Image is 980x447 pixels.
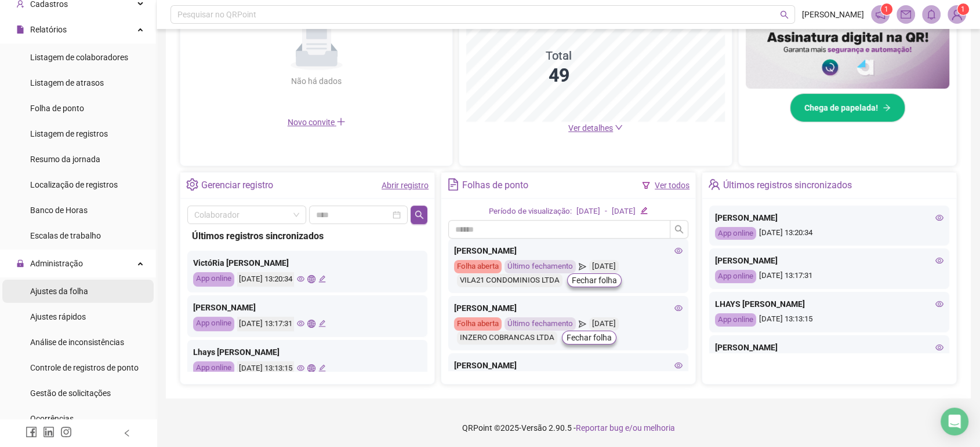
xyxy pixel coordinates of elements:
[307,275,315,283] span: global
[715,313,756,327] div: App online
[576,423,675,433] span: Reportar bug e/ou melhoria
[935,300,943,308] span: eye
[201,175,273,195] div: Gerenciar registro
[723,175,852,195] div: Últimos registros sincronizados
[935,257,943,265] span: eye
[901,9,911,20] span: mail
[30,414,74,423] span: Ocorrências
[674,225,684,234] span: search
[568,123,613,133] span: Ver detalhes
[572,274,617,287] span: Fechar folha
[715,211,943,224] div: [PERSON_NAME]
[674,361,683,369] span: eye
[457,331,557,345] div: INZERO COBRANCAS LTDA
[318,320,326,327] span: edit
[237,317,294,331] div: [DATE] 13:17:31
[579,317,586,331] span: send
[715,313,943,327] div: [DATE] 13:13:15
[568,123,623,133] a: Ver detalhes down
[521,423,547,433] span: Versão
[780,10,789,19] span: search
[454,244,683,257] div: [PERSON_NAME]
[186,178,198,190] span: setting
[318,364,326,372] span: edit
[642,181,650,189] span: filter
[237,272,294,287] div: [DATE] 13:20:34
[263,75,370,87] div: Não há dados
[589,317,619,331] div: [DATE]
[43,426,55,438] span: linkedin
[30,338,124,347] span: Análise de inconsistências
[237,361,294,376] div: [DATE] 13:13:15
[30,129,108,138] span: Listagem de registros
[884,5,888,13] span: 1
[883,104,891,112] span: arrow-right
[193,346,422,358] div: Lhays [PERSON_NAME]
[579,260,586,273] span: send
[674,304,683,312] span: eye
[30,155,100,164] span: Resumo da jornada
[640,207,648,214] span: edit
[926,9,937,20] span: bell
[193,301,422,314] div: [PERSON_NAME]
[562,331,616,345] button: Fechar folha
[567,273,622,287] button: Fechar folha
[935,343,943,351] span: eye
[746,21,949,89] img: banner%2F02c71560-61a6-44d4-94b9-c8ab97240462.png
[318,275,326,283] span: edit
[655,181,689,190] a: Ver todos
[875,9,885,20] span: notification
[30,25,67,34] span: Relatórios
[193,317,234,331] div: App online
[30,363,139,372] span: Controle de registros de ponto
[674,247,683,255] span: eye
[948,6,966,23] img: 87615
[307,320,315,327] span: global
[415,210,424,219] span: search
[454,359,683,372] div: [PERSON_NAME]
[16,25,24,34] span: file
[193,257,422,269] div: VictóRia [PERSON_NAME]
[123,429,131,437] span: left
[715,341,943,354] div: [PERSON_NAME]
[30,287,88,296] span: Ajustes da folha
[288,118,346,127] span: Novo convite
[790,93,905,122] button: Chega de papelada!
[567,331,612,344] span: Fechar folha
[715,227,943,240] div: [DATE] 13:20:34
[454,260,502,273] div: Folha aberta
[30,104,84,113] span: Folha de ponto
[447,178,459,190] span: file-text
[192,229,423,243] div: Últimos registros sincronizados
[193,272,234,287] div: App online
[382,181,429,190] a: Abrir registro
[60,426,72,438] span: instagram
[881,3,892,15] sup: 1
[715,270,943,283] div: [DATE] 13:17:31
[30,206,88,215] span: Banco de Horas
[297,364,304,372] span: eye
[297,320,304,327] span: eye
[30,78,104,87] span: Listagem de atrasos
[589,260,619,273] div: [DATE]
[457,274,562,287] div: VILA21 CONDOMINIOS LTDA
[708,178,720,190] span: team
[297,275,304,283] span: eye
[715,254,943,267] div: [PERSON_NAME]
[30,231,101,240] span: Escalas de trabalho
[715,227,756,240] div: App online
[30,259,83,268] span: Administração
[504,260,576,273] div: Último fechamento
[612,206,636,218] div: [DATE]
[935,214,943,222] span: eye
[504,317,576,331] div: Último fechamento
[615,123,623,131] span: down
[336,117,346,126] span: plus
[715,298,943,310] div: LHAYS [PERSON_NAME]
[802,8,864,21] span: [PERSON_NAME]
[957,3,969,15] sup: Atualize o seu contato no menu Meus Dados
[715,270,756,283] div: App online
[193,361,234,376] div: App online
[462,175,528,195] div: Folhas de ponto
[576,206,600,218] div: [DATE]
